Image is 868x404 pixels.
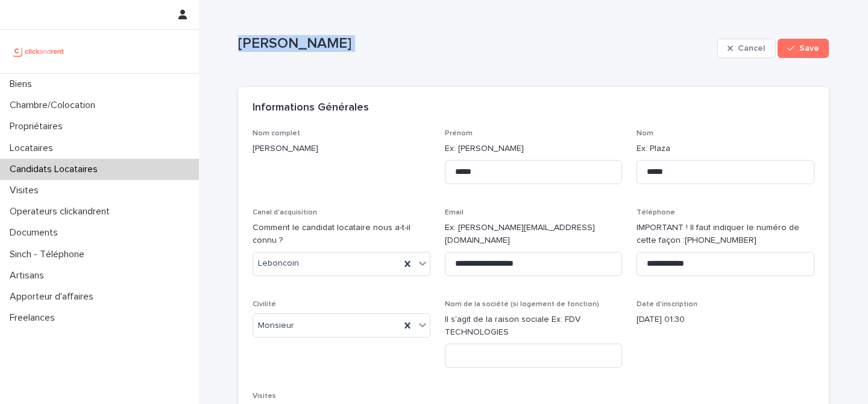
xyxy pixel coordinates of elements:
[253,222,430,247] p: Comment le candidat locataire nous a-t-il connu ?
[445,301,599,308] span: Nom de la société (si logement de fonction)
[5,312,64,324] p: Freelances
[253,143,430,155] p: [PERSON_NAME]
[637,130,653,137] span: Nom
[799,44,819,53] span: Save
[637,223,799,245] ringover-84e06f14122c: IMPORTANT ! Il faut indiquer le numéro de cette façon :
[5,249,94,260] p: Sinch - Téléphone
[5,143,63,154] p: Locataires
[253,301,276,308] span: Civilité
[5,164,107,175] p: Candidats Locataires
[685,236,756,245] ringoverc2c-84e06f14122c: Call with Ringover
[5,206,119,217] p: Operateurs clickandrent
[5,270,54,281] p: Artisans
[445,222,623,247] p: Ex: [PERSON_NAME][EMAIL_ADDRESS][DOMAIN_NAME]
[253,130,300,137] span: Nom complet
[5,121,72,132] p: Propriétaires
[253,209,317,216] span: Canal d'acquisition
[5,291,103,303] p: Apporteur d'affaires
[685,236,756,245] ringoverc2c-number-84e06f14122c: [PHONE_NUMBER]
[738,44,765,53] span: Cancel
[253,101,369,115] h2: Informations Générales
[10,39,68,63] img: UCB0brd3T0yccxBKYDjQ
[5,79,42,90] p: Biens
[637,209,675,216] span: Téléphone
[238,35,712,53] p: [PERSON_NAME]
[258,319,294,332] span: Monsieur
[637,313,814,326] p: [DATE] 01:30
[445,313,623,339] p: Il s'agit de la raison sociale Ex: FDV TECHNOLOGIES
[445,209,464,216] span: Email
[778,39,829,58] button: Save
[5,100,105,111] p: Chambre/Colocation
[717,39,775,58] button: Cancel
[637,143,814,155] p: Ex: Plaza
[258,257,299,270] span: Leboncoin
[445,130,473,137] span: Prénom
[5,185,48,196] p: Visites
[445,143,623,155] p: Ex: [PERSON_NAME]
[5,227,68,239] p: Documents
[253,393,276,400] span: Visites
[637,301,697,308] span: Date d'inscription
